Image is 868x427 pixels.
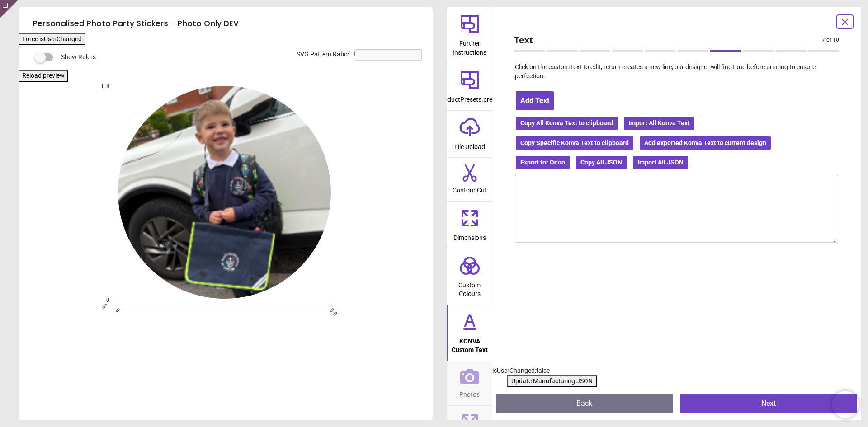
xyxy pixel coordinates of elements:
[515,155,571,170] button: Export for Odoo
[447,202,492,249] button: Dimensions
[453,182,487,195] span: Contour Cut
[496,394,673,413] button: Back
[447,305,492,361] button: KONVA Custom Text
[639,136,772,151] button: Add exported Konva Text to current design
[492,366,861,375] div: isUserChanged: false
[515,90,555,111] button: Add Text
[92,83,109,90] span: 8.8
[328,307,334,313] span: 8.8
[623,116,695,131] button: Import All Konva Text
[680,394,857,413] button: Next
[832,391,859,418] iframe: Brevo live chat
[113,307,119,313] span: 0
[454,138,485,152] span: File Upload
[33,14,418,33] h5: Personalised Photo Party Stickers - Photo Only DEV
[507,375,597,387] button: Update Manufacturing JSON
[447,249,492,305] button: Custom Colours
[447,7,492,63] button: Further Instructions
[40,52,433,63] div: Show Rulers
[459,386,480,399] span: Photos
[19,33,85,45] button: Force isUserChanged
[448,277,491,299] span: Custom Colours
[515,116,618,131] button: Copy All Konva Text to clipboard
[297,50,349,59] label: SVG Pattern Ratio:
[515,136,634,151] button: Copy Specific Konva Text to clipboard
[92,296,109,304] span: 0
[507,63,847,80] p: Click on the custom text to edit, return creates a new line, our designer will fine tune before p...
[447,158,492,201] button: Contour Cut
[453,229,486,243] span: Dimensions
[101,302,109,310] span: cm
[822,36,839,44] span: 7 of 10
[632,155,689,170] button: Import All JSON
[447,361,492,405] button: Photos
[447,111,492,158] button: File Upload
[447,63,492,110] button: productPresets.preset
[438,91,501,104] span: productPresets.preset
[19,70,68,82] button: Reload preview
[575,155,627,170] button: Copy All JSON
[514,33,822,47] span: Text
[448,35,491,57] span: Further Instructions
[448,333,491,355] span: KONVA Custom Text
